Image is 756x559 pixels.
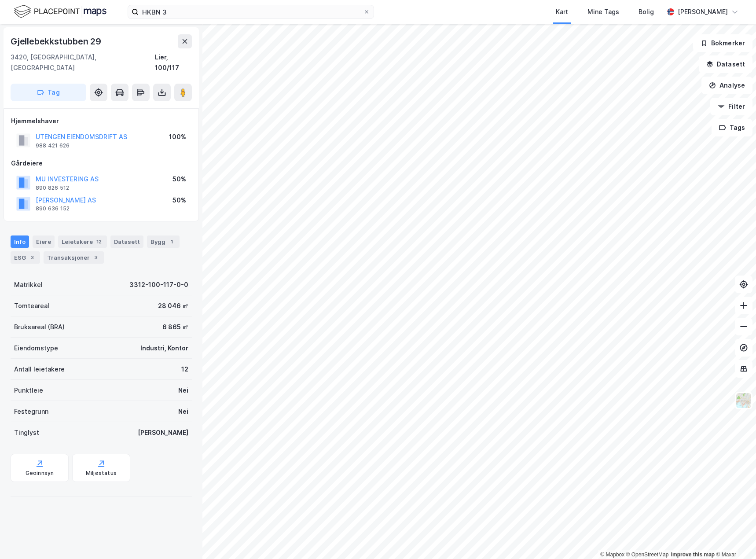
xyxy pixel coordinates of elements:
div: 50% [172,195,186,206]
div: Gjellebekkstubben 29 [11,34,103,48]
div: Industri, Kontor [140,343,188,353]
div: 1 [167,237,176,246]
div: Bygg [147,235,180,248]
div: Nei [178,385,188,396]
div: Geoinnsyn [26,470,54,477]
div: 12 [95,237,103,246]
div: Leietakere [58,235,107,248]
button: Datasett [699,55,752,73]
div: Matrikkel [14,279,43,290]
div: Eiendomstype [14,343,58,353]
div: [PERSON_NAME] [138,427,188,438]
div: 6 865 ㎡ [162,322,188,332]
div: 28 046 ㎡ [158,301,188,311]
button: Tags [712,119,752,136]
div: ESG [11,251,40,264]
div: Nei [178,406,188,417]
button: Filter [710,98,752,115]
div: [PERSON_NAME] [678,7,728,17]
input: Søk på adresse, matrikkel, gårdeiere, leietakere eller personer [139,5,363,18]
div: 50% [172,174,186,184]
div: Hjemmelshaver [11,116,191,126]
div: Miljøstatus [86,470,117,477]
div: Bruksareal (BRA) [14,322,65,332]
div: Bolig [639,7,654,17]
div: Kart [556,7,568,17]
div: Festegrunn [14,406,48,417]
div: Tomteareal [14,301,49,311]
div: Antall leietakere [14,364,65,375]
div: 100% [169,132,186,142]
button: Bokmerker [693,34,752,52]
div: 988 421 626 [36,142,70,149]
div: Transaksjoner [44,251,104,264]
button: Analyse [701,77,752,94]
a: OpenStreetMap [626,552,669,558]
div: 890 826 512 [36,184,69,191]
div: Punktleie [14,385,43,396]
img: logo.f888ab2527a4732fd821a326f86c7f29.svg [14,4,106,19]
a: Improve this map [671,552,715,558]
iframe: Chat Widget [712,517,756,559]
div: Info [11,235,29,248]
a: Mapbox [600,552,624,558]
div: Mine Tags [587,7,619,17]
div: 3 [92,253,100,262]
img: Z [735,392,752,409]
div: Eiere [33,235,55,248]
div: 890 636 152 [36,205,70,212]
div: Kontrollprogram for chat [712,517,756,559]
div: 12 [181,364,188,375]
div: 3 [28,253,37,262]
div: Datasett [110,235,143,248]
div: 3420, [GEOGRAPHIC_DATA], [GEOGRAPHIC_DATA] [11,52,155,73]
div: Tinglyst [14,427,39,438]
button: Tag [11,84,86,101]
div: Lier, 100/117 [155,52,192,73]
div: 3312-100-117-0-0 [129,279,188,290]
div: Gårdeiere [11,158,191,169]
